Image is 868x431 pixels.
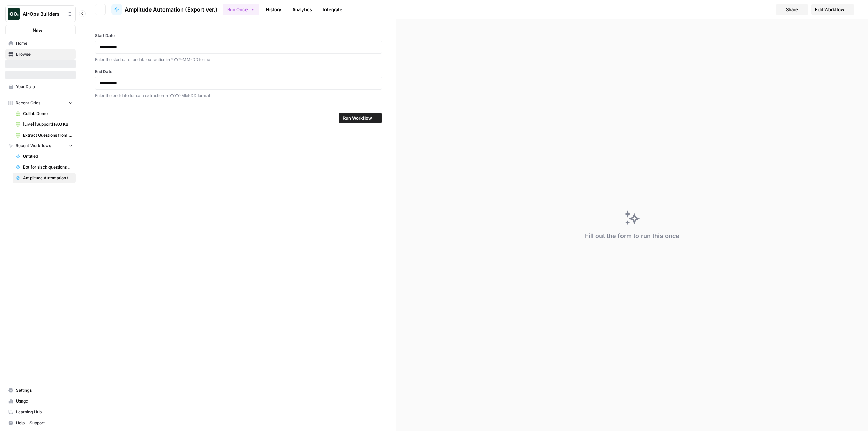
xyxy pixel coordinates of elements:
span: Run Workflow [343,115,372,121]
span: Recent Grids [16,100,40,106]
span: AirOps Builders [23,11,64,17]
button: Share [776,4,808,15]
button: Run Once [223,4,259,15]
label: End Date [95,68,382,75]
span: Help + Support [16,420,73,426]
span: Amplitude Automation (Export ver.) [23,175,73,181]
a: Integrate [319,4,347,15]
button: New [5,25,76,35]
a: Amplitude Automation (Export ver.) [13,173,76,183]
span: Learning Hub [16,409,73,415]
a: Untitled [13,151,76,162]
span: Bot for slack questions pt. 1 [23,164,73,170]
span: Usage [16,398,73,404]
span: Edit Workflow [815,6,844,13]
img: AirOps Builders Logo [8,8,20,20]
button: Recent Workflows [5,141,76,151]
a: Extract Questions from Slack > FAQ Grid [13,130,76,141]
a: [Live] [Support] FAQ KB [13,119,76,130]
a: Usage [5,396,76,407]
span: Untitled [23,153,73,159]
span: [Live] [Support] FAQ KB [23,121,73,128]
span: Amplitude Automation (Export ver.) [125,5,217,14]
span: Browse [16,51,73,57]
span: Share [786,6,798,13]
button: Help + Support [5,417,76,428]
span: Your Data [16,84,73,90]
div: Fill out the form to run this once [585,231,679,241]
a: History [262,4,285,15]
a: Edit Workflow [811,4,854,15]
a: Your Data [5,81,76,92]
a: Amplitude Automation (Export ver.) [111,4,217,15]
span: Collab Demo [23,111,73,117]
a: Browse [5,49,76,60]
a: Collab Demo [13,108,76,119]
span: Recent Workflows [16,143,51,149]
label: Start Date [95,33,382,39]
p: Enter the end date for data extraction in YYYY-MM-DD format [95,92,382,99]
span: Extract Questions from Slack > FAQ Grid [23,132,73,138]
p: Enter the start date for data extraction in YYYY-MM-DD format [95,56,382,63]
span: Settings [16,387,73,393]
button: Workspace: AirOps Builders [5,5,76,22]
button: Recent Grids [5,98,76,108]
a: Learning Hub [5,407,76,417]
a: Home [5,38,76,49]
span: Home [16,40,73,46]
a: Bot for slack questions pt. 1 [13,162,76,173]
span: New [33,27,42,34]
button: Run Workflow [339,113,382,123]
a: Analytics [288,4,316,15]
a: Settings [5,385,76,396]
